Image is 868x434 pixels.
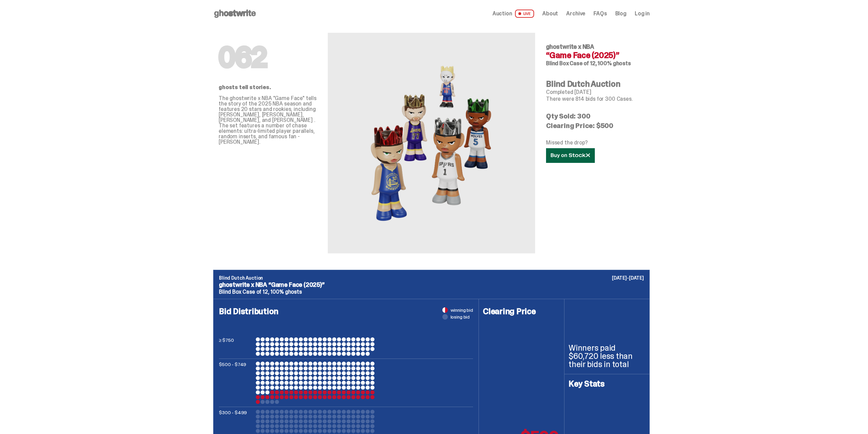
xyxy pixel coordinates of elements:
a: Auction LIVE [492,10,534,18]
p: There were 814 bids for 300 Cases. [546,96,644,102]
p: $500 - $749 [219,362,253,404]
p: [DATE]-[DATE] [612,276,644,280]
p: Winners paid $60,720 less than their bids in total [569,344,645,368]
p: Clearing Price: $500 [546,122,644,129]
h4: Clearing Price [483,307,560,316]
h4: Key Stats [569,380,645,388]
span: ghostwrite x NBA [546,43,594,51]
span: winning bid [451,308,473,312]
a: Archive [566,11,585,16]
a: About [542,11,558,16]
p: The ghostwrite x NBA "Game Face" tells the story of the 2025 NBA season and features 20 stars and... [219,96,317,145]
span: Blind Box Case of 12, 100% ghosts [219,288,302,295]
span: losing bid [451,314,470,319]
h4: Bid Distribution [219,307,473,337]
a: FAQs [593,11,607,16]
h4: Blind Dutch Auction [546,80,644,88]
span: Blind Box Case of 12, 100% ghosts [546,60,631,67]
p: Blind Dutch Auction [219,276,644,280]
h1: 062 [219,44,317,71]
span: Auction [492,11,512,16]
img: NBA&ldquo;Game Face (2025)&rdquo; [356,49,506,237]
h4: “Game Face (2025)” [546,51,644,59]
p: ghostwrite x NBA “Game Face (2025)” [219,282,644,288]
a: Blog [615,11,627,16]
p: Qty Sold: 300 [546,113,644,120]
span: LIVE [515,10,534,18]
p: Missed the drop? [546,140,644,145]
p: ghosts tell stories. [219,85,317,90]
a: Log in [635,11,650,16]
p: Completed [DATE] [546,89,644,95]
p: ≥ $750 [219,337,253,356]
